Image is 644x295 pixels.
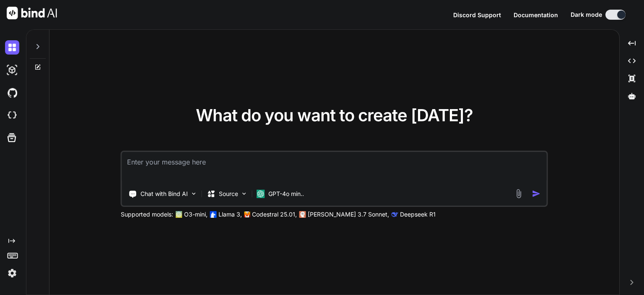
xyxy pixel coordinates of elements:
span: What do you want to create [DATE]? [196,105,473,125]
p: Chat with Bind AI [140,190,188,198]
p: O3-mini, [184,210,208,219]
img: cloudideIcon [5,108,19,123]
img: icon [532,189,541,198]
button: Discord Support [453,10,501,19]
img: Pick Tools [190,190,197,197]
img: Llama2 [210,211,217,218]
p: Codestral 25.01, [252,210,297,219]
img: Pick Models [241,190,248,197]
img: darkAi-studio [5,63,19,77]
p: GPT-4o min.. [268,190,304,198]
img: Mistral-AI [244,211,250,217]
img: attachment [514,189,524,198]
p: Supported models: [121,210,173,219]
img: GPT-4 [176,211,182,218]
span: Documentation [514,11,558,18]
img: settings [5,266,19,280]
p: Source [219,190,238,198]
img: githubDark [5,86,19,100]
img: claude [299,211,306,218]
span: Dark mode [571,10,602,19]
span: Discord Support [453,11,501,18]
button: Documentation [514,10,558,19]
img: claude [392,211,398,218]
p: Deepseek R1 [400,210,436,219]
img: darkChat [5,40,19,55]
p: Llama 3, [218,210,242,219]
img: Bind AI [7,7,57,19]
img: GPT-4o mini [257,190,265,198]
p: [PERSON_NAME] 3.7 Sonnet, [308,210,389,219]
